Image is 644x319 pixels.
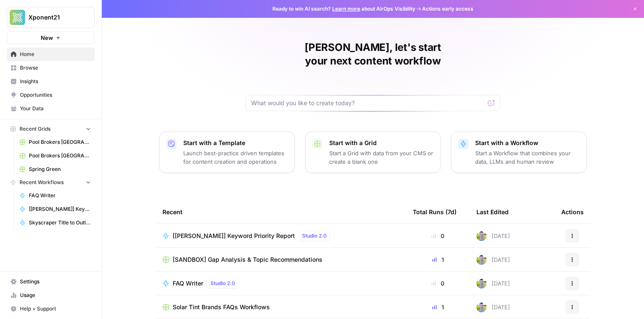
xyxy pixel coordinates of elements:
div: Actions [561,200,584,224]
a: [[PERSON_NAME]] Keyword Priority Report [16,202,95,216]
a: FAQ WriterStudio 2.0 [162,278,399,288]
div: [DATE] [476,255,510,265]
span: Help + Support [20,305,91,313]
span: New [41,34,53,42]
p: Launch best-practice driven templates for content creation and operations [183,149,288,166]
span: Insights [20,78,91,85]
p: Start with a Workflow [475,139,580,147]
button: Recent Workflows [7,176,95,189]
button: Recent Grids [7,123,95,135]
a: Spring Green [16,162,95,176]
button: Start with a GridStart a Grid with data from your CMS or create a blank one [305,132,441,173]
a: Opportunities [7,88,95,102]
p: Start a Grid with data from your CMS or create a blank one [329,149,434,166]
span: Studio 2.0 [210,280,235,287]
img: 7o9iy2kmmc4gt2vlcbjqaas6vz7k [476,231,487,241]
span: [[PERSON_NAME]] Keyword Priority Report [173,232,295,240]
a: [[PERSON_NAME]] Keyword Priority ReportStudio 2.0 [162,231,399,241]
a: Insights [7,75,95,88]
a: Settings [7,275,95,288]
span: Xponent21 [28,13,80,22]
button: Start with a TemplateLaunch best-practice driven templates for content creation and operations [159,132,295,173]
p: Start a Workflow that combines your data, LLMs and human review [475,149,580,166]
a: Usage [7,288,95,302]
a: Your Data [7,102,95,115]
div: 0 [413,279,463,288]
img: 7o9iy2kmmc4gt2vlcbjqaas6vz7k [476,302,487,312]
div: 0 [413,232,463,240]
a: Browse [7,61,95,75]
p: Start with a Template [183,139,288,147]
div: 1 [413,255,463,264]
span: [[PERSON_NAME]] Keyword Priority Report [29,205,91,213]
a: Home [7,48,95,61]
span: Solar Tint Brands FAQs Workflows [173,303,270,311]
span: Settings [20,278,91,285]
a: Solar Tint Brands FAQs Workflows [162,303,399,311]
a: Skyscraper Title to Outline [16,216,95,229]
span: Pool Brokers [GEOGRAPHIC_DATA] [29,152,91,159]
h1: [PERSON_NAME], let's start your next content workflow [246,41,500,68]
button: New [7,31,95,44]
span: Browse [20,64,91,72]
span: Usage [20,291,91,299]
div: Last Edited [476,200,509,224]
div: Recent [162,200,399,224]
span: Opportunities [20,91,91,99]
a: [SANDBOX] Gap Analysis & Topic Recommendations [162,255,399,264]
a: Pool Brokers [GEOGRAPHIC_DATA] [16,149,95,162]
span: [SANDBOX] Gap Analysis & Topic Recommendations [173,255,322,264]
div: 1 [413,303,463,311]
span: Pool Brokers [GEOGRAPHIC_DATA] [29,138,91,146]
img: Xponent21 Logo [10,10,25,25]
img: 7o9iy2kmmc4gt2vlcbjqaas6vz7k [476,255,487,265]
span: Your Data [20,105,91,112]
span: FAQ Writer [29,192,91,199]
img: 7o9iy2kmmc4gt2vlcbjqaas6vz7k [476,278,487,288]
div: Total Runs (7d) [413,200,456,224]
span: Spring Green [29,165,91,173]
a: FAQ Writer [16,189,95,202]
button: Help + Support [7,302,95,316]
div: [DATE] [476,231,510,241]
span: Skyscraper Title to Outline [29,219,91,227]
button: Start with a WorkflowStart a Workflow that combines your data, LLMs and human review [451,132,587,173]
span: Recent Workflows [20,179,64,186]
button: Workspace: Xponent21 [7,7,95,28]
span: Actions early access [422,5,473,13]
span: Ready to win AI search? about AirOps Visibility [272,5,415,13]
span: Recent Grids [20,125,50,133]
a: Learn more [332,6,360,12]
div: [DATE] [476,278,510,288]
span: Home [20,50,91,58]
span: Studio 2.0 [302,232,327,240]
p: Start with a Grid [329,139,434,147]
a: Pool Brokers [GEOGRAPHIC_DATA] [16,135,95,149]
input: What would you like to create today? [251,99,484,107]
span: FAQ Writer [173,279,203,288]
div: [DATE] [476,302,510,312]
